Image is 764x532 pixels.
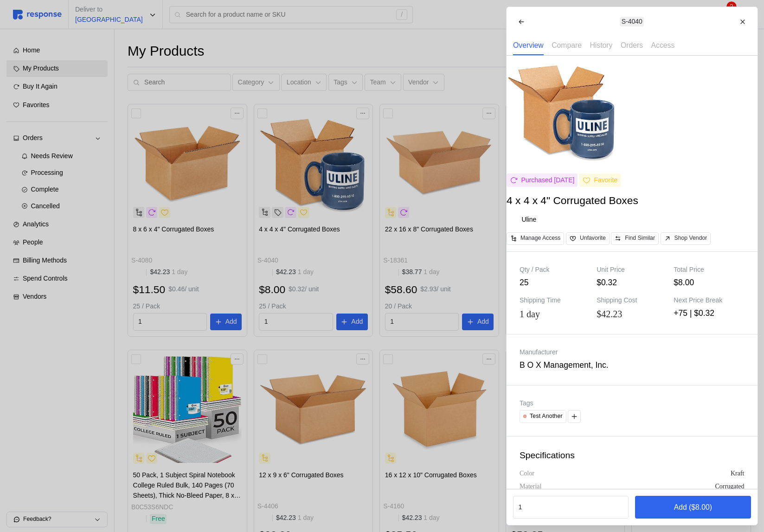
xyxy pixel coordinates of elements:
h3: Specifications [520,449,745,462]
div: Tags [520,398,745,409]
div: Color [520,468,534,478]
p: Manage Access [520,234,560,243]
button: Unfavorite [565,232,609,245]
div: Unit Price [597,265,667,275]
div: Total Price [674,265,744,275]
input: Qty [518,499,623,516]
div: $8.00 [674,276,744,289]
p: Favorite [594,175,617,186]
div: Corrugated [715,481,744,491]
button: Find Similar [611,232,659,245]
div: Manufacturer [520,347,629,358]
div: 1 day [520,307,540,321]
p: Access [651,39,674,51]
div: Shipping Cost [597,295,667,306]
p: Find Similar [625,234,655,243]
p: Add ($8.00) [674,501,712,513]
p: Overview [513,39,544,51]
h2: 4 x 4 x 4" Corrugated Boxes [507,193,758,208]
div: Shipping Time [520,295,590,306]
p: Unfavorite [579,234,605,243]
p: Compare [552,39,582,51]
div: +75 | $0.32 [674,307,744,320]
div: $0.32 [597,276,667,289]
p: S-4040 [621,17,642,27]
p: Shop Vendor [674,234,707,243]
div: $42.23 [597,307,622,321]
div: Next Price Break [674,295,744,306]
p: Test Another [530,412,563,421]
div: 25 [520,276,590,289]
div: Kraft [730,468,744,478]
div: Qty / Pack [520,265,590,275]
p: Purchased [DATE] [521,175,574,186]
div: B O X Management, Inc. [520,359,629,372]
div: Material [520,481,541,491]
button: Manage Access [507,232,564,245]
button: Add ($8.00) [635,496,751,519]
button: Shop Vendor [660,232,711,245]
p: History [590,39,612,51]
p: Orders [620,39,642,51]
p: Uline [521,215,536,225]
img: S-4040 [507,56,618,167]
